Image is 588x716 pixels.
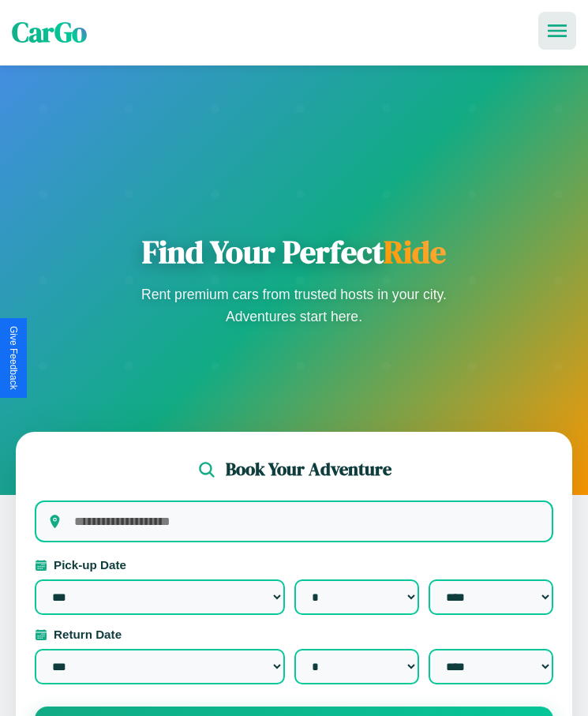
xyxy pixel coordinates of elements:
span: CarGo [12,13,87,51]
h2: Book Your Adventure [226,457,391,482]
span: Ride [384,231,446,273]
div: Give Feedback [8,326,19,390]
h1: Find Your Perfect [137,233,452,271]
label: Pick-up Date [35,558,553,572]
label: Return Date [35,628,553,641]
p: Rent premium cars from trusted hosts in your city. Adventures start here. [137,283,452,328]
